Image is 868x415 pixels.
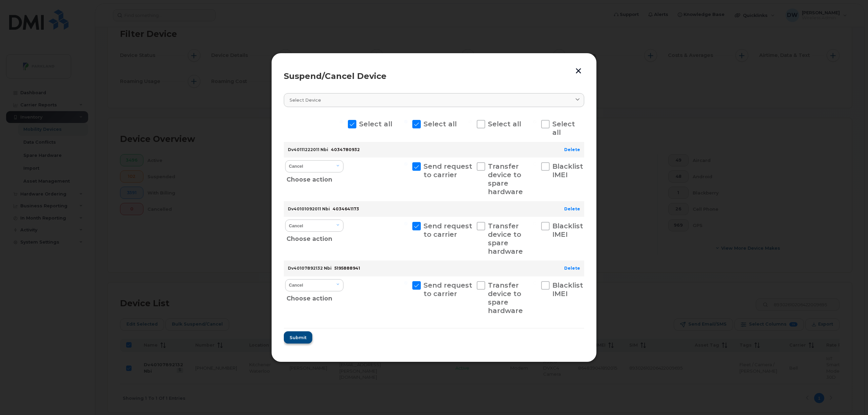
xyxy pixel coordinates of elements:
[333,206,359,211] span: 4034641173
[469,162,472,166] input: Transfer device to spare hardware
[564,206,580,211] a: Delete
[288,206,330,211] strong: Dv40101092011 Nbi
[533,120,536,123] input: Select all
[287,291,344,304] div: Choose action
[423,281,472,298] span: Send request to carrier
[331,147,360,152] span: 4034780932
[340,120,343,123] input: Select all
[488,222,523,255] span: Transfer device to spare hardware
[552,162,583,179] span: Blacklist IMEI
[533,222,536,225] input: Blacklist IMEI
[488,120,521,128] span: Select all
[288,266,332,271] strong: Dv40107892132 Nbi
[284,72,584,80] div: Suspend/Cancel Device
[284,93,584,107] a: Select device
[290,97,321,103] span: Select device
[469,120,472,123] input: Select all
[564,266,580,271] a: Delete
[404,162,408,166] input: Send request to carrier
[359,120,392,128] span: Select all
[533,162,536,166] input: Blacklist IMEI
[469,281,472,285] input: Transfer device to spare hardware
[469,222,472,225] input: Transfer device to spare hardware
[533,281,536,285] input: Blacklist IMEI
[287,231,344,244] div: Choose action
[488,162,523,196] span: Transfer device to spare hardware
[552,281,583,298] span: Blacklist IMEI
[404,120,408,123] input: Select all
[288,147,328,152] strong: Dv40111222011 Nbi
[423,222,472,238] span: Send request to carrier
[552,120,575,137] span: Select all
[488,281,523,315] span: Transfer device to spare hardware
[404,222,408,225] input: Send request to carrier
[404,281,408,285] input: Send request to carrier
[423,120,457,128] span: Select all
[552,222,583,238] span: Blacklist IMEI
[564,147,580,152] a: Delete
[334,266,360,271] span: 5195888941
[290,334,307,341] span: Submit
[287,172,344,185] div: Choose action
[284,331,312,344] button: Submit
[423,162,472,179] span: Send request to carrier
